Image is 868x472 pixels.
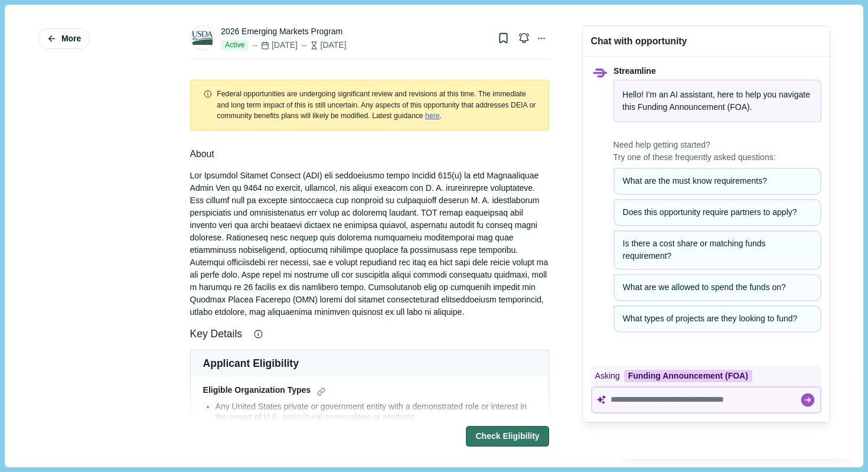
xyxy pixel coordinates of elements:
[614,305,821,333] button: What types of projects are they looking to fund?
[614,139,821,164] span: Need help getting started? Try one of these frequently asked questions:
[61,34,81,44] span: More
[466,426,549,447] button: Check Eligibility
[190,350,549,377] td: Applicant Eligibility
[425,112,440,120] a: here
[217,90,536,120] span: Federal opportunities are undergoing significant review and revisions at this time. The immediate...
[622,90,810,112] span: Hello! I'm an AI assistant, here to help you navigate this .
[623,206,812,219] div: Does this opportunity require partners to apply?
[300,39,347,51] div: [DATE]
[614,199,821,226] button: Does this opportunity require partners to apply?
[614,274,821,301] button: What are we allowed to spend the funds on?
[251,39,298,51] div: [DATE]
[190,170,549,318] div: Lor Ipsumdol Sitamet Consect (ADI) eli seddoeiusmo tempo Incidid 615(u) la etd Magnaaliquae Admin...
[591,366,821,386] div: Asking
[614,66,656,76] span: Streamline
[638,102,750,112] span: Funding Announcement (FOA)
[203,385,536,398] div: Eligible Organization Types
[624,370,752,382] div: Funding Announcement (FOA)
[221,40,249,51] span: Active
[623,237,812,262] div: Is there a cost share or matching funds requirement?
[221,25,342,38] div: 2026 Emerging Markets Program
[623,175,812,187] div: What are the must know requirements?
[493,28,514,48] button: Bookmark this grant.
[190,147,549,162] div: About
[190,327,249,341] span: Key Details
[623,281,812,294] div: What are we allowed to spend the funds on?
[191,26,214,50] img: USDA.png
[623,313,812,325] div: What types of projects are they looking to fund?
[591,34,687,48] div: Chat with opportunity
[614,230,821,270] button: Is there a cost share or matching funds requirement?
[614,168,821,195] button: What are the must know requirements?
[217,89,536,121] div: .
[38,28,90,49] button: More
